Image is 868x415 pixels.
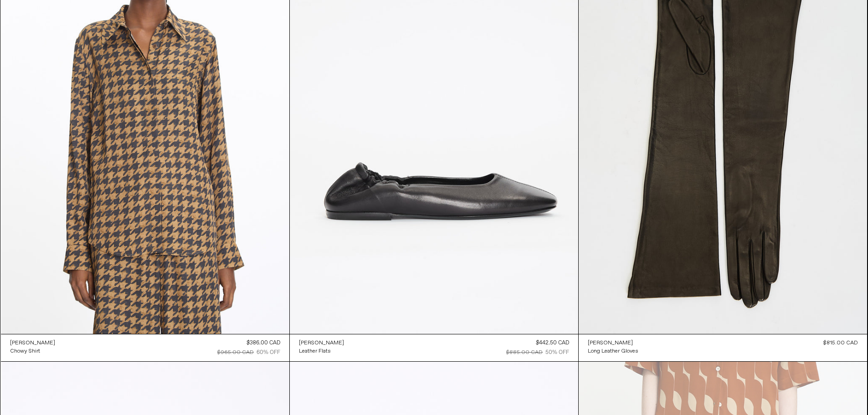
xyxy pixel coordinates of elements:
div: 60% OFF [257,348,280,357]
a: [PERSON_NAME] [299,339,344,347]
a: [PERSON_NAME] [588,339,638,347]
div: Chowy Shirt [10,348,40,355]
div: $885.00 CAD [506,348,543,357]
a: [PERSON_NAME] [10,339,55,347]
a: Long Leather Gloves [588,347,638,355]
div: $386.00 CAD [247,339,280,347]
div: $442.50 CAD [536,339,569,347]
div: [PERSON_NAME] [588,339,633,347]
div: Leather Flats [299,348,331,355]
a: Chowy Shirt [10,347,55,355]
div: Long Leather Gloves [588,348,638,355]
div: $965.00 CAD [217,348,254,357]
a: Leather Flats [299,347,344,355]
div: $815.00 CAD [823,339,858,347]
div: 50% OFF [545,348,569,357]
